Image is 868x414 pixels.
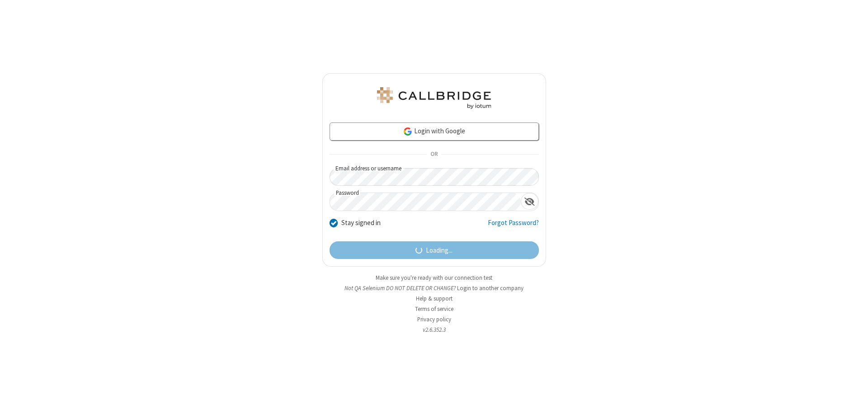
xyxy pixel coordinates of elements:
img: QA Selenium DO NOT DELETE OR CHANGE [375,87,493,109]
div: Show password [521,193,538,210]
img: google-icon.png [403,127,413,136]
span: Loading... [426,245,453,256]
a: Terms of service [415,305,453,313]
li: Not QA Selenium DO NOT DELETE OR CHANGE? [322,284,546,292]
button: Login to another company [457,284,524,292]
a: Login with Google [330,122,539,141]
a: Forgot Password? [488,218,539,235]
label: Stay signed in [341,218,381,228]
input: Password [330,193,521,211]
a: Make sure you're ready with our connection test [376,274,492,282]
button: Loading... [330,241,539,259]
span: OR [427,148,441,161]
input: Email address or username [330,168,539,186]
a: Help & support [416,295,453,302]
li: v2.6.352.3 [322,325,546,334]
a: Privacy policy [417,315,451,323]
